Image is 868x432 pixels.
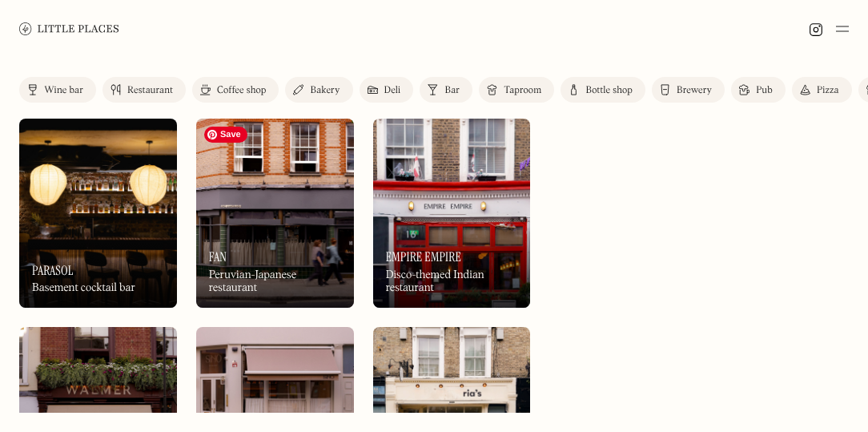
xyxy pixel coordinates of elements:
div: Bottle shop [585,86,633,95]
h3: Empire Empire [386,249,461,264]
img: Fan [196,119,354,308]
a: FanFanFanPeruvian-Japanese restaurant [196,119,354,308]
div: Wine bar [44,86,83,95]
a: Bottle shop [561,77,645,103]
h3: Parasol [32,263,74,278]
div: Bar [444,86,460,95]
div: Basement cocktail bar [32,281,135,295]
a: Deli [360,77,414,103]
a: Restaurant [102,77,186,103]
a: Bar [420,77,472,103]
a: Brewery [652,77,725,103]
div: Pub [756,86,773,95]
img: Parasol [19,119,177,308]
a: ParasolParasolParasolBasement cocktail bar [19,119,177,308]
a: Pub [731,77,786,103]
span: Save [204,127,247,143]
div: Bakery [310,86,340,95]
div: Coffee shop [217,86,266,95]
div: Disco-themed Indian restaurant [386,268,518,296]
div: Taproom [504,86,541,95]
a: Pizza [792,77,852,103]
div: Brewery [677,86,712,95]
div: Peruvian-Japanese restaurant [209,268,341,296]
a: Empire EmpireEmpire EmpireEmpire EmpireDisco-themed Indian restaurant [373,119,531,308]
img: Empire Empire [373,119,531,308]
h3: Fan [209,249,227,264]
a: Taproom [479,77,554,103]
div: Deli [384,86,401,95]
div: Pizza [817,86,839,95]
div: Restaurant [127,86,173,95]
a: Bakery [285,77,352,103]
a: Wine bar [19,77,96,103]
a: Coffee shop [192,77,279,103]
